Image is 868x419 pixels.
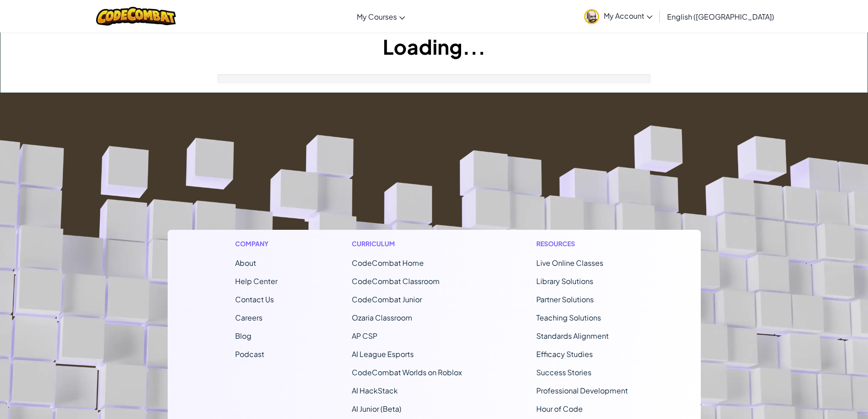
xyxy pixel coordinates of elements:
[235,239,277,248] h1: Company
[536,313,601,322] a: Teaching Solutions
[604,11,652,21] span: My Account
[235,313,262,322] a: Careers
[536,367,591,377] a: Success Stories
[536,349,593,359] a: Efficacy Studies
[235,295,274,304] span: Contact Us
[352,276,440,286] a: CodeCombat Classroom
[536,258,603,268] a: Live Online Classes
[0,32,868,61] h1: Loading...
[536,404,583,414] a: Hour of Code
[357,12,397,21] span: My Courses
[536,331,609,341] a: Standards Alignment
[352,239,462,248] h1: Curriculum
[352,295,422,304] a: CodeCombat Junior
[536,386,628,395] a: Professional Development
[352,4,410,29] a: My Courses
[235,331,252,341] a: Blog
[584,9,599,24] img: avatar
[352,386,398,395] a: AI HackStack
[235,258,256,268] a: About
[352,313,412,322] a: Ozaria Classroom
[352,331,377,341] a: AP CSP
[235,276,277,286] a: Help Center
[352,367,462,377] a: CodeCombat Worlds on Roblox
[580,2,657,31] a: My Account
[352,404,401,414] a: AI Junior (Beta)
[663,4,779,29] a: English ([GEOGRAPHIC_DATA])
[235,349,264,359] a: Podcast
[536,295,594,304] a: Partner Solutions
[667,12,774,21] span: English ([GEOGRAPHIC_DATA])
[536,276,593,286] a: Library Solutions
[96,7,176,26] img: CodeCombat logo
[352,349,414,359] a: AI League Esports
[536,239,633,248] h1: Resources
[352,258,424,268] span: CodeCombat Home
